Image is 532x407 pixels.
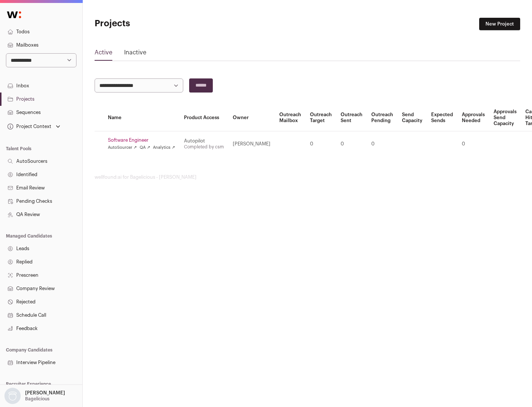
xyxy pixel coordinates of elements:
[367,104,398,131] th: Outreach Pending
[180,104,228,131] th: Product Access
[184,138,224,144] div: Autopilot
[103,104,180,131] th: Name
[336,131,367,157] td: 0
[95,174,520,180] footer: wellfound:ai for Bagelicious - [PERSON_NAME]
[153,145,175,151] a: Analytics ↗
[140,145,150,151] a: QA ↗
[228,131,275,157] td: [PERSON_NAME]
[306,104,336,131] th: Outreach Target
[398,104,427,131] th: Send Capacity
[427,104,457,131] th: Expected Sends
[124,48,146,60] a: Inactive
[3,7,25,22] img: Wellfound
[25,396,50,402] p: Bagelicious
[367,131,398,157] td: 0
[6,121,62,132] button: Open dropdown
[457,104,489,131] th: Approvals Needed
[4,388,21,404] img: nopic.png
[336,104,367,131] th: Outreach Sent
[95,48,112,60] a: Active
[6,124,51,129] div: Project Context
[3,388,66,404] button: Open dropdown
[306,131,336,157] td: 0
[479,18,520,30] a: New Project
[25,390,65,396] p: [PERSON_NAME]
[457,131,489,157] td: 0
[184,145,224,149] a: Completed by csm
[275,104,306,131] th: Outreach Mailbox
[108,137,175,143] a: Software Engineer
[489,104,521,131] th: Approvals Send Capacity
[228,104,275,131] th: Owner
[108,145,137,151] a: AutoSourcer ↗
[95,18,236,30] h1: Projects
